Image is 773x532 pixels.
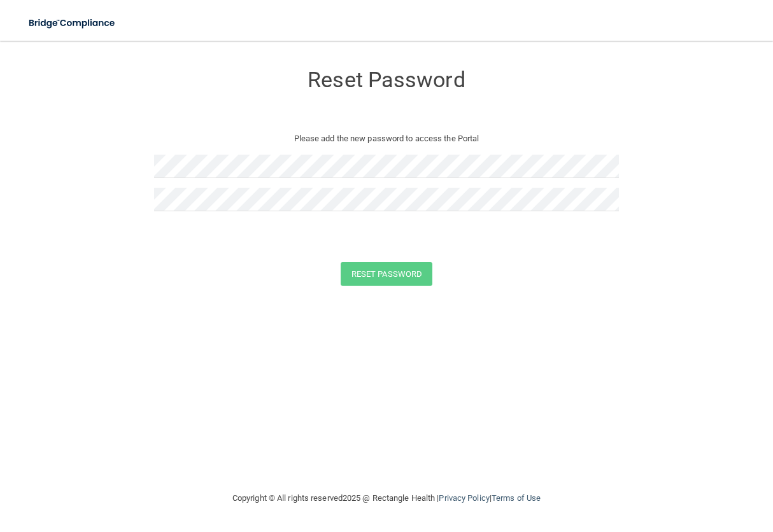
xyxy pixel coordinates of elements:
[154,478,619,519] div: Copyright © All rights reserved 2025 @ Rectangle Health | |
[439,493,489,503] a: Privacy Policy
[341,262,432,286] button: Reset Password
[164,131,609,146] p: Please add the new password to access the Portal
[19,10,126,36] img: bridge_compliance_login_screen.278c3ca4.svg
[492,493,541,503] a: Terms of Use
[154,68,619,92] h3: Reset Password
